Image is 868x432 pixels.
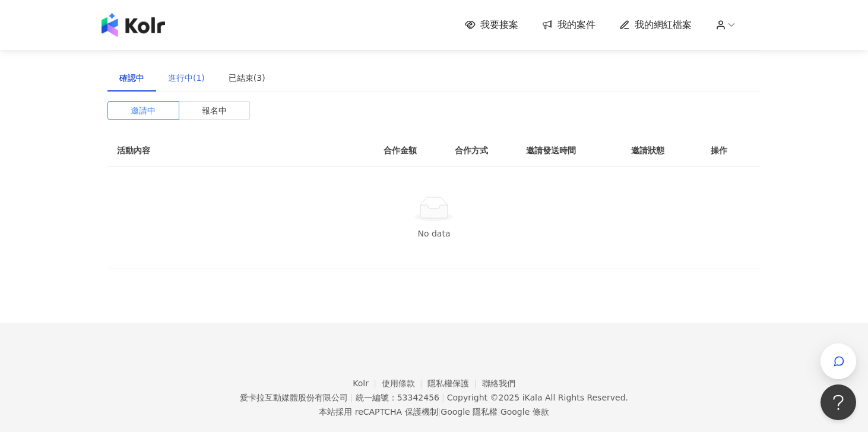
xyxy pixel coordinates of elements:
th: 合作金額 [374,134,445,167]
a: 我的案件 [542,18,595,31]
span: 邀請中 [131,102,156,119]
iframe: Help Scout Beacon - Open [821,384,856,420]
img: logo [102,13,165,37]
div: 愛卡拉互動媒體股份有限公司 [240,393,348,402]
a: 我的網紅檔案 [619,18,692,31]
a: Kolr [353,379,381,388]
th: 合作方式 [445,134,517,167]
span: 本站採用 reCAPTCHA 保護機制 [319,405,549,419]
a: 聯絡我們 [482,379,515,388]
span: 我的案件 [557,18,595,31]
div: No data [122,227,746,240]
th: 邀請發送時間 [517,134,622,167]
th: 邀請狀態 [622,134,701,167]
a: 我要接案 [465,18,518,31]
span: 我的網紅檔案 [635,18,692,31]
a: 使用條款 [382,379,428,388]
div: 確認中 [119,71,144,84]
div: 進行中(1) [168,71,205,84]
div: Copyright © 2025 All Rights Reserved. [447,393,628,402]
span: 我要接案 [480,18,518,31]
a: 隱私權保護 [427,379,482,388]
a: iKala [522,393,543,402]
th: 活動內容 [107,134,345,167]
a: Google 條款 [500,407,549,417]
span: | [438,407,441,417]
a: Google 隱私權 [441,407,498,417]
span: | [350,393,353,402]
span: | [442,393,445,402]
th: 操作 [701,134,761,167]
div: 已結束(3) [229,71,265,84]
span: | [498,407,500,417]
div: 統一編號：53342456 [356,393,439,402]
span: 報名中 [202,102,227,119]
